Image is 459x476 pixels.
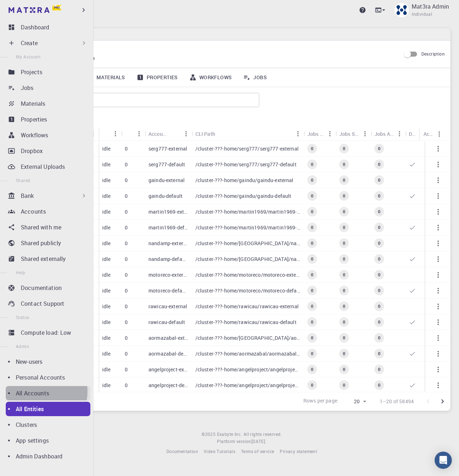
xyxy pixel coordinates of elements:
p: idle [102,366,111,373]
p: 0 [125,192,128,200]
div: CLI Path [195,127,215,141]
button: Sort [169,128,180,139]
p: New-users [16,357,42,366]
span: Admin [16,343,29,349]
span: 0 [340,287,348,294]
a: Shared externally [6,252,90,266]
p: Workflows [21,131,48,139]
span: 0 [340,272,348,278]
div: Jobs Subm. [339,127,359,141]
p: All Entities [57,46,395,55]
p: App settings [16,436,49,445]
span: 0 [375,287,383,294]
p: aormazabal-default [148,350,188,357]
div: Jobs Total [307,127,324,141]
a: Properties [6,112,90,127]
span: 0 [375,256,383,262]
a: All Accounts [6,386,90,400]
p: Materials [21,99,45,108]
span: 0 [375,366,383,372]
span: 0 [340,193,348,199]
span: 0 [308,335,316,341]
p: /cluster-???-home/motoreco/motoreco-default [195,287,300,294]
p: Contact Support [21,299,64,308]
p: idle [102,145,111,152]
span: Platform version [217,438,251,445]
a: Shared with me [6,220,90,234]
button: Menu [324,128,336,139]
a: New-users [6,354,90,369]
p: idle [102,382,111,389]
span: 0 [340,335,348,341]
a: All Entities [6,402,90,416]
a: Projects [6,65,90,79]
button: Menu [292,128,304,139]
span: Status [16,314,29,320]
button: Menu [359,128,371,139]
p: Create [21,39,38,47]
a: Terms of service [241,448,274,455]
p: Shared with me [21,223,61,232]
p: martin1969-external [148,208,188,215]
p: idle [102,271,111,279]
p: idle [102,177,111,184]
a: Contact Support [6,296,90,311]
p: 0 [125,319,128,326]
p: idle [102,334,111,342]
span: Support [15,5,41,11]
span: 0 [375,382,383,388]
p: 0 [125,350,128,357]
p: Dropbox [21,147,43,155]
span: © 2025 [202,431,217,438]
a: Compute load: Low [6,325,90,340]
p: idle [102,287,111,294]
p: 0 [125,256,128,263]
p: /cluster-???-home/[GEOGRAPHIC_DATA]/nandamp-external [195,240,300,247]
span: Documentation [166,448,198,454]
p: idle [102,192,111,200]
p: idle [102,224,111,231]
span: 0 [375,209,383,215]
a: Jobs [237,68,273,87]
span: 0 [308,272,316,278]
a: App settings [6,433,90,448]
span: Shared [16,177,30,183]
span: Exabyte Inc. [217,431,242,437]
p: nandamp-default [148,256,188,263]
a: External Uploads [6,160,90,174]
p: Accounts [21,207,46,216]
p: motoreco-external [148,271,188,279]
p: /cluster-???-home/martin1969/martin1969-external [195,208,300,215]
p: 0 [125,145,128,152]
span: 0 [375,193,383,199]
div: Accounting slug [145,127,192,141]
p: All Accounts [16,389,49,398]
p: Properties [21,115,47,124]
div: Actions [423,127,434,141]
span: 0 [308,319,316,325]
span: All rights reserved. [243,431,282,438]
p: Dashboard [21,23,49,32]
p: idle [102,350,111,357]
p: Personal Accounts [16,373,65,382]
span: Video Tutorials [204,448,235,454]
div: Jobs Total [304,127,336,141]
div: Status [99,127,121,141]
span: 0 [340,319,348,325]
button: Menu [434,128,445,140]
div: Shared [121,127,145,141]
p: 0 [125,303,128,310]
p: 0 [125,287,128,294]
div: Create [6,36,90,50]
p: 0 [125,271,128,279]
div: Actions [420,127,445,141]
p: 0 [125,334,128,342]
span: 0 [308,256,316,262]
p: gaindu-external [148,177,185,184]
p: 0 [125,382,128,389]
p: External Uploads [21,162,65,171]
a: Privacy statement [280,448,317,455]
p: /cluster-???-home/motoreco/motoreco-external [195,271,300,279]
a: Exabyte Inc. [217,431,242,438]
p: All Entities [16,405,44,413]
